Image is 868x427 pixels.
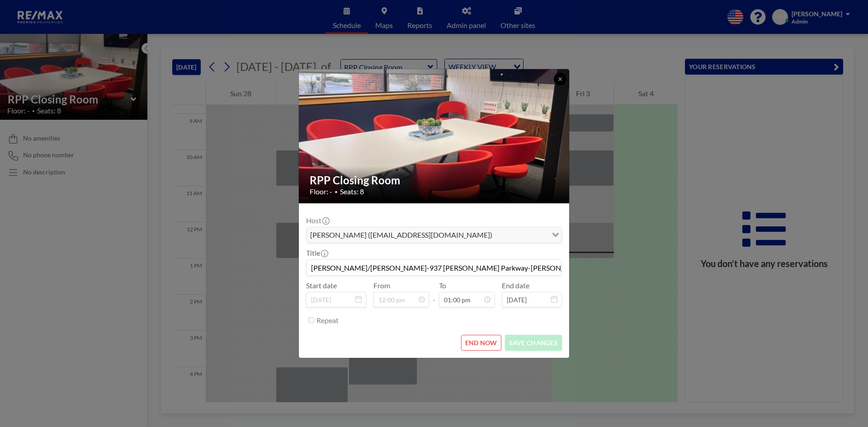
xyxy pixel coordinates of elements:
[335,188,338,195] span: •
[306,281,337,290] label: Start date
[310,187,332,196] span: Floor: -
[307,227,561,243] div: Search for option
[495,229,547,241] input: Search for option
[502,281,529,290] label: End date
[373,281,390,290] label: From
[306,216,329,225] label: Host
[340,187,364,196] span: Seats: 8
[306,249,327,258] label: Title
[439,281,446,290] label: To
[433,284,435,304] span: -
[461,335,501,351] button: END NOW
[307,260,561,275] input: (No title)
[310,174,559,187] h2: RPP Closing Room
[308,229,494,241] span: [PERSON_NAME] ([EMAIL_ADDRESS][DOMAIN_NAME])
[316,316,339,325] label: Repeat
[505,335,562,351] button: SAVE CHANGES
